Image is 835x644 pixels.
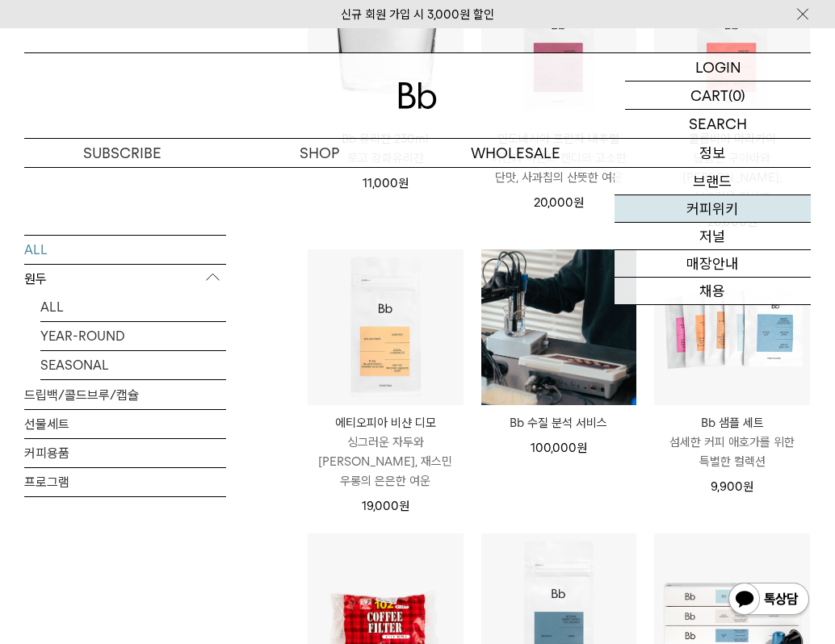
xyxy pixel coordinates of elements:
[728,82,745,109] p: (0)
[615,195,812,223] a: 커피위키
[341,7,494,22] a: 신규 회원 가입 시 3,000원 할인
[24,139,221,167] a: SUBSCRIBE
[24,438,226,466] a: 커피용품
[654,413,810,433] p: Bb 샘플 세트
[615,139,812,167] p: 정보
[615,250,812,278] a: 매장안내
[481,148,637,187] p: 피칸과 아몬드 캔디의 고소한 단맛, 사과칩의 산뜻한 여운
[481,249,637,405] img: Bb 수질 분석 서비스
[308,413,464,433] p: 에티오피아 비샨 디모
[689,110,747,138] p: SEARCH
[615,223,812,250] a: 저널
[654,249,810,405] img: Bb 샘플 세트
[695,53,741,81] p: LOGIN
[743,479,753,494] span: 원
[654,433,810,471] p: 섬세한 커피 애호가를 위한 특별한 컬렉션
[24,380,226,408] a: 드립백/콜드브루/캡슐
[24,467,226,496] a: 프로그램
[654,413,810,471] a: Bb 샘플 세트 섬세한 커피 애호가를 위한 특별한 컬렉션
[24,264,226,293] p: 원두
[399,499,409,513] span: 원
[711,479,753,494] span: 9,900
[363,176,409,190] span: 11,000
[417,139,615,167] p: WHOLESALE
[625,82,811,110] a: CART (0)
[40,350,226,378] a: SEASONAL
[24,235,226,263] a: ALL
[221,139,418,167] a: SHOP
[308,433,464,491] p: 싱그러운 자두와 [PERSON_NAME], 재스민 우롱의 은은한 여운
[481,413,637,433] a: Bb 수질 분석 서비스
[690,82,728,109] p: CART
[40,321,226,349] a: YEAR-ROUND
[615,278,812,305] a: 채용
[362,499,409,513] span: 19,000
[40,292,226,320] a: ALL
[534,195,584,210] span: 20,000
[727,581,811,620] img: 카카오톡 채널 1:1 채팅 버튼
[308,249,464,405] img: 에티오피아 비샨 디모
[398,82,437,109] img: 로고
[577,441,587,455] span: 원
[24,409,226,437] a: 선물세트
[625,53,811,82] a: LOGIN
[573,195,584,210] span: 원
[531,441,587,455] span: 100,000
[398,176,409,190] span: 원
[615,168,812,195] a: 브랜드
[308,413,464,491] a: 에티오피아 비샨 디모 싱그러운 자두와 [PERSON_NAME], 재스민 우롱의 은은한 여운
